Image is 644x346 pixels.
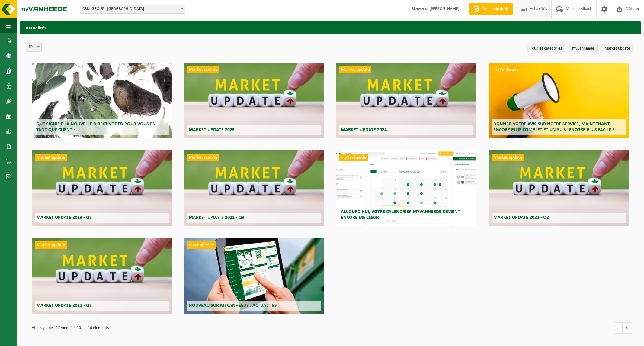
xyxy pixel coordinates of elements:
[481,6,510,12] span: Demande devis
[189,128,235,132] span: Market update 2025
[187,66,219,73] span: Market update
[80,5,185,14] span: CRM GROUP - LIÈGE
[623,322,632,334] a: volgende
[26,43,42,52] span: 10
[339,66,371,73] span: Market update
[336,150,476,226] a: myVanheede Aujourd’hui, votre calendrier myVanheede devient encore meilleur !
[489,150,629,226] a: Market update Market update 2022 - Q2
[492,66,520,73] span: myVanheede
[36,215,92,220] span: Market update 2023 - Q1
[184,238,324,314] a: myVanheede Nouveau sur myVanheede : Actualités !
[489,63,629,138] a: myVanheede Donner votre avis sur notre service, maintenant encore plus complet et un suivi encore...
[187,154,219,161] span: Market update
[341,128,387,132] span: Market update 2024
[527,44,565,52] a: Tous les categories
[184,150,324,226] a: Market update Market update 2022 - Q3
[429,7,460,11] strong: [PERSON_NAME]
[492,154,524,161] span: Market update
[613,322,623,334] a: vorige
[36,303,92,308] span: Market update 2022 - Q1
[26,43,41,51] span: 10
[569,44,598,52] a: myVanheede
[601,44,633,52] a: Market update
[336,63,476,138] a: Market update Market update 2024
[493,122,614,132] span: Donner votre avis sur notre service, maintenant encore plus complet et un suivi encore plus facile !
[20,21,641,33] h2: Actualités
[36,122,156,132] span: Que signifie la nouvelle directive RED pour vous en tant que client ?
[35,154,67,161] span: Market update
[32,63,172,138] a: Que signifie la nouvelle directive RED pour vous en tant que client ?
[32,238,172,314] a: Market update Market update 2022 - Q1
[80,5,185,13] span: CRM GROUP - LIÈGE
[341,209,460,220] span: Aujourd’hui, votre calendrier myVanheede devient encore meilleur !
[184,63,324,138] a: Market update Market update 2025
[32,150,172,226] a: Market update Market update 2023 - Q1
[469,3,513,15] a: Demande devis
[29,323,607,333] p: Affichage de l'élément 1 à 10 sur 10 éléments
[35,241,67,249] span: Market update
[187,241,216,249] span: myVanheede
[339,154,368,161] span: myVanheede
[189,303,280,308] span: Nouveau sur myVanheede : Actualités !
[493,215,549,220] span: Market update 2022 - Q2
[189,215,244,220] span: Market update 2022 - Q3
